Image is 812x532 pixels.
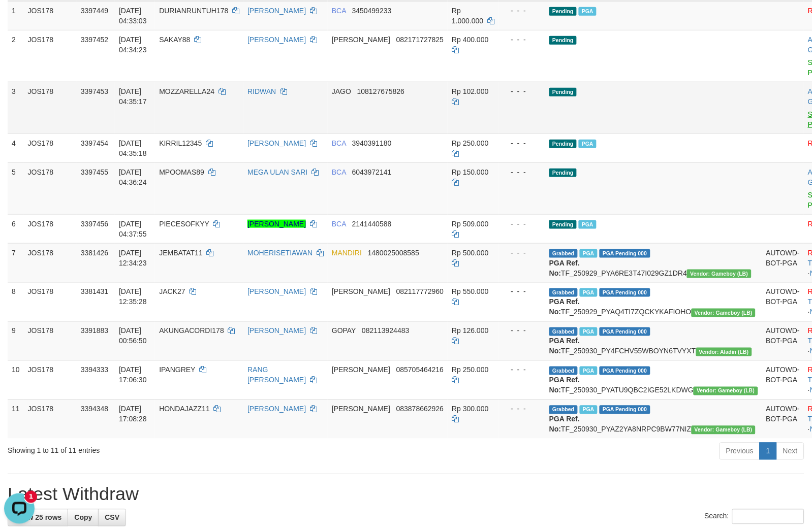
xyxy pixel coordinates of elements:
span: [DATE] 00:56:50 [119,327,147,345]
div: - - - [503,404,541,414]
span: Copy 082117772960 to clipboard [396,288,444,296]
a: [PERSON_NAME] [247,288,306,296]
td: AUTOWD-BOT-PGA [762,360,804,400]
div: - - - [503,287,541,297]
span: Rp 300.000 [452,405,488,413]
span: GOPAY [332,327,356,335]
a: MOHERISETIAWAN [247,249,313,257]
td: 9 [8,321,24,360]
span: Copy 6043972141 to clipboard [352,168,392,176]
div: - - - [503,138,541,148]
span: Rp 250.000 [452,139,488,147]
td: AUTOWD-BOT-PGA [762,282,804,321]
span: PGA [579,7,597,16]
div: - - - [503,248,541,258]
span: Marked by baohafiz [580,249,598,258]
span: PIECESOFKYY [159,220,209,228]
a: Next [776,443,804,460]
span: CSV [105,514,119,522]
span: [PERSON_NAME] [332,288,390,296]
span: Rp 509.000 [452,220,488,228]
span: JACK27 [159,288,185,296]
td: TF_250930_PY4FCHV55WBOYN6TVYXT [545,321,762,360]
span: [DATE] 12:35:28 [119,288,147,306]
span: Grabbed [549,406,578,414]
span: 3381431 [81,288,109,296]
a: RIDWAN [247,87,276,95]
a: [PERSON_NAME] [247,139,306,147]
span: 3397455 [81,168,109,176]
span: Rp 400.000 [452,36,488,44]
span: PGA Pending [600,327,650,336]
td: JOS178 [24,1,77,30]
a: [PERSON_NAME] [247,220,306,228]
td: TF_250930_PYAZ2YA8NRPC9BW77NIZ [545,400,762,439]
b: PGA Ref. No: [549,259,580,277]
span: Marked by baohafiz [580,288,598,297]
td: 8 [8,282,24,321]
span: Copy 083878662926 to clipboard [396,405,444,413]
span: Grabbed [549,327,578,336]
b: PGA Ref. No: [549,415,580,434]
td: 7 [8,243,24,282]
span: JEMBATAT11 [159,249,203,257]
span: Rp 550.000 [452,288,488,296]
td: 1 [8,1,24,30]
span: MANDIRI [332,249,362,257]
span: Copy 3450499233 to clipboard [352,7,392,15]
span: Marked by baohafiz [580,367,598,375]
td: JOS178 [24,282,77,321]
span: Grabbed [549,367,578,375]
span: PGA Pending [600,367,650,375]
td: 2 [8,30,24,82]
span: [DATE] 17:06:30 [119,366,147,384]
a: Copy [68,509,99,526]
span: 3381426 [81,249,109,257]
input: Search: [732,509,804,524]
span: PGA Pending [600,249,650,258]
span: Copy 2141440588 to clipboard [352,220,392,228]
td: JOS178 [24,162,77,214]
a: 1 [760,443,777,460]
button: Open LiveChat chat widget [4,4,35,35]
b: PGA Ref. No: [549,298,580,316]
span: Rp 250.000 [452,366,488,374]
td: JOS178 [24,30,77,82]
span: BCA [332,139,346,147]
span: PGA Pending [600,288,650,297]
span: [DATE] 12:34:23 [119,249,147,267]
span: Grabbed [549,288,578,297]
span: 3394333 [81,366,109,374]
span: Copy 108127675826 to clipboard [357,87,404,95]
td: JOS178 [24,134,77,162]
span: PGA Pending [600,406,650,414]
span: [PERSON_NAME] [332,405,390,413]
span: IPANGREY [159,366,195,374]
td: TF_250929_PYAQ4TI7ZQCKYKAFIOHO [545,282,762,321]
td: AUTOWD-BOT-PGA [762,400,804,439]
td: JOS178 [24,214,77,243]
div: Showing 1 to 11 of 11 entries [8,442,331,456]
span: Pending [549,36,577,45]
div: New messages notification [25,2,37,14]
b: PGA Ref. No: [549,376,580,394]
span: Pending [549,88,577,96]
span: BCA [332,7,346,15]
td: 6 [8,214,24,243]
td: 10 [8,360,24,400]
span: 3397453 [81,87,109,95]
a: MEGA ULAN SARI [247,168,307,176]
span: MPOOMAS89 [159,168,204,176]
a: [PERSON_NAME] [247,7,306,15]
a: RANG [PERSON_NAME] [247,366,306,384]
span: AKUNGACORDI178 [159,327,224,335]
label: Search: [705,509,804,524]
span: Rp 150.000 [452,168,488,176]
span: Pending [549,169,577,177]
span: Pending [549,140,577,148]
span: Vendor URL: https://dashboard.q2checkout.com/secure [696,348,752,356]
td: AUTOWD-BOT-PGA [762,243,804,282]
div: - - - [503,167,541,177]
div: - - - [503,6,541,16]
span: Vendor URL: https://dashboard.q2checkout.com/secure [694,387,758,395]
